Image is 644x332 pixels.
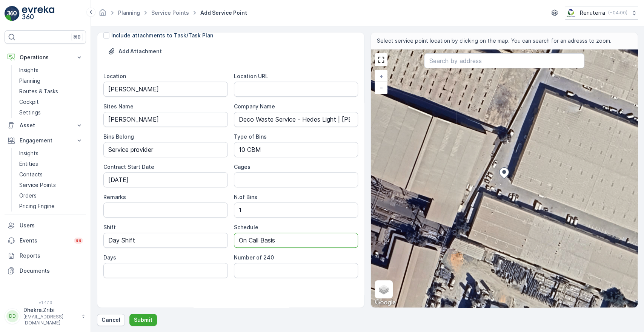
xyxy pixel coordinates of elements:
a: Events99 [5,233,86,248]
p: Include attachments to Task/Task Plan [111,32,213,39]
p: Asset [20,122,71,129]
a: Routes & Tasks [16,86,86,97]
div: DD [6,310,18,322]
a: Service Points [151,9,189,16]
p: Submit [134,316,152,324]
p: Service Points [19,181,56,189]
label: Contract Start Date [103,164,154,170]
a: Planning [118,9,140,16]
p: Contacts [19,171,43,178]
p: Events [20,237,69,244]
label: Type of Bins [234,133,267,140]
span: v 1.47.3 [5,300,86,305]
label: Days [103,254,116,261]
a: Entities [16,159,86,169]
p: Engagement [20,137,71,144]
a: Zoom Out [375,82,387,93]
a: Layers [375,281,392,298]
a: Users [5,218,86,233]
p: ⌘B [73,34,81,40]
p: Dhekra.Zribi [23,306,78,314]
label: Cages [234,164,251,170]
label: N.of Bins [234,194,257,200]
label: Company Name [234,103,275,110]
a: Service Points [16,180,86,190]
p: Users [20,222,83,229]
button: Submit [129,314,157,326]
p: Operations [20,54,71,61]
span: Add Service Point [199,9,249,17]
span: − [380,84,383,91]
a: View Fullscreen [375,54,387,65]
p: Orders [19,192,37,199]
label: Location URL [234,73,268,79]
label: Shift [103,224,116,230]
a: Open this area in Google Maps (opens a new window) [373,298,398,307]
label: Bins Belong [103,133,134,140]
label: Number of 240 [234,254,274,261]
span: + [380,73,383,79]
p: ( +04:00 ) [608,10,627,16]
img: Screenshot_2024-07-26_at_13.33.01.png [565,9,577,17]
button: DDDhekra.Zribi[EMAIL_ADDRESS][DOMAIN_NAME] [5,306,86,326]
label: Remarks [103,194,126,200]
p: Planning [19,77,40,85]
input: Search by address [424,53,584,68]
a: Settings [16,107,86,118]
p: Entities [19,160,38,168]
button: Renuterra(+04:00) [565,6,638,20]
p: 99 [75,238,81,244]
button: Operations [5,50,86,65]
p: Renuterra [580,9,605,17]
a: Insights [16,65,86,76]
p: Add Attachment [118,48,162,55]
label: Sites Name [103,103,134,110]
a: Contacts [16,169,86,180]
button: Cancel [97,314,125,326]
p: Routes & Tasks [19,88,58,95]
a: Orders [16,190,86,201]
a: Homepage [98,11,107,18]
p: Reports [20,252,83,259]
a: Insights [16,148,86,159]
img: logo [5,6,20,21]
a: Cockpit [16,97,86,107]
a: Pricing Engine [16,201,86,212]
p: Cancel [101,316,120,324]
p: Settings [19,109,41,116]
a: Zoom In [375,71,387,82]
p: Cockpit [19,98,39,106]
label: Schedule [234,224,258,230]
button: Upload File [103,45,166,57]
a: Planning [16,76,86,86]
p: Insights [19,66,38,74]
a: Reports [5,248,86,263]
span: Select service point location by clicking on the map. You can search for an adresss to zoom. [377,37,612,45]
img: Google [373,298,398,307]
label: Location [103,73,126,79]
button: Asset [5,118,86,133]
a: Documents [5,263,86,278]
button: Engagement [5,133,86,148]
p: Documents [20,267,83,275]
p: [EMAIL_ADDRESS][DOMAIN_NAME] [23,314,78,326]
p: Insights [19,150,38,157]
img: logo_light-DOdMpM7g.png [22,6,54,21]
p: Pricing Engine [19,202,55,210]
